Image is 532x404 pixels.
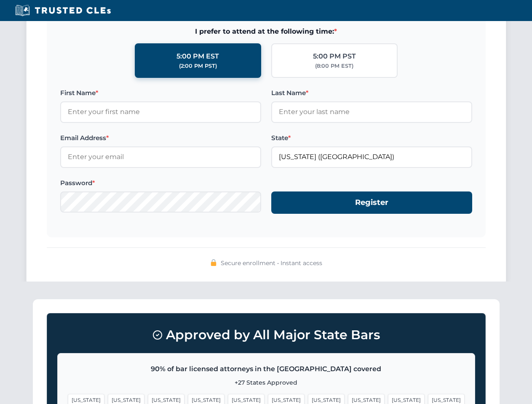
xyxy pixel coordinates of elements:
[60,26,472,37] span: I prefer to attend at the following time:
[179,62,217,70] div: (2:00 PM PST)
[60,146,261,167] input: Enter your email
[271,191,472,214] button: Register
[60,178,261,188] label: Password
[176,51,219,62] div: 5:00 PM EST
[60,101,261,122] input: Enter your first name
[60,133,261,143] label: Email Address
[68,364,465,375] p: 90% of bar licensed attorneys in the [GEOGRAPHIC_DATA] covered
[313,51,356,62] div: 5:00 PM PST
[60,88,261,98] label: First Name
[210,259,217,266] img: 🔒
[271,88,472,98] label: Last Name
[271,101,472,122] input: Enter your last name
[13,4,113,17] img: Trusted CLEs
[221,258,322,268] span: Secure enrollment • Instant access
[271,146,472,167] input: Florida (FL)
[68,378,465,387] p: +27 States Approved
[315,62,353,70] div: (8:00 PM EST)
[57,324,475,346] h3: Approved by All Major State Bars
[271,133,472,143] label: State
